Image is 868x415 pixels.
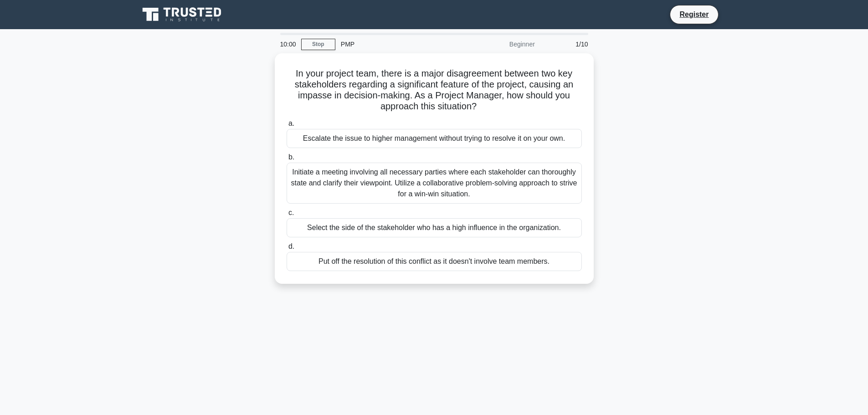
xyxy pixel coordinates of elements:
h5: In your project team, there is a major disagreement between two key stakeholders regarding a sign... [286,68,583,113]
div: Escalate the issue to higher management without trying to resolve it on your own. [287,129,582,148]
a: Register [674,9,714,20]
div: 1/10 [540,35,594,53]
div: Select the side of the stakeholder who has a high influence in the organization. [287,218,582,237]
div: Beginner [461,35,540,53]
div: 10:00 [275,35,301,53]
a: Stop [301,39,335,50]
div: Initiate a meeting involving all necessary parties where each stakeholder can thoroughly state an... [287,163,582,204]
span: d. [288,242,294,250]
span: a. [288,119,294,127]
span: b. [288,153,294,161]
span: c. [288,209,294,216]
div: PMP [335,35,461,53]
div: Put off the resolution of this conflict as it doesn't involve team members. [287,252,582,271]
